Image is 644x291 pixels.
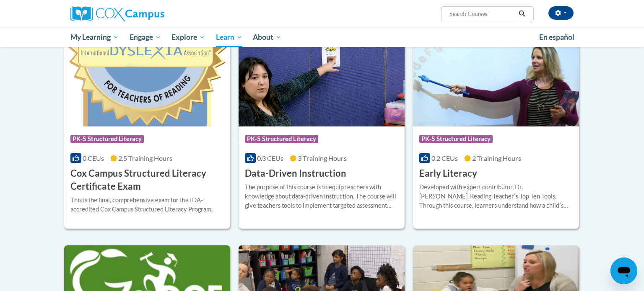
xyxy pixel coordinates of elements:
div: Developed with expert contributor, Dr. [PERSON_NAME], Reading Teacherʹs Top Ten Tools. Through th... [419,183,573,210]
a: My Learning [65,28,124,47]
div: The purpose of this course is to equip teachers with knowledge about data-driven instruction. The... [245,183,398,210]
div: This is the final, comprehensive exam for the IDA-accredited Cox Campus Structured Literacy Program. [70,196,224,214]
img: Course Logo [413,41,579,126]
span: En español [539,33,574,41]
span: PK-5 Structured Literacy [245,135,318,143]
span: 3 Training Hours [298,154,347,162]
span: About [253,32,281,42]
span: PK-5 Structured Literacy [70,135,144,143]
a: Course LogoPK-5 Structured Literacy0 CEUs2.5 Training Hours Cox Campus Structured Literacy Certif... [64,41,230,229]
span: 0 CEUs [83,154,104,162]
span: 0.3 CEUs [257,154,283,162]
span: 2.5 Training Hours [118,154,172,162]
img: Course Logo [64,41,230,126]
button: Search [516,9,528,19]
a: Course LogoPK-5 Structured Literacy0.2 CEUs2 Training Hours Early LiteracyDeveloped with expert c... [413,41,579,229]
iframe: Button to launch messaging window [610,258,637,284]
span: 0.2 CEUs [431,154,458,162]
a: Engage [124,28,166,47]
img: Course Logo [239,41,405,126]
a: About [248,28,287,47]
a: Learn [210,28,248,47]
h3: Early Literacy [419,167,477,180]
span: Engage [130,32,161,42]
span: My Learning [70,32,119,42]
span: Learn [216,32,242,42]
span: Explore [171,32,205,42]
div: Main menu [58,28,586,47]
a: Explore [166,28,210,47]
a: Cox Campus [70,6,230,21]
input: Search Courses [449,9,516,19]
a: En español [534,28,580,46]
h3: Cox Campus Structured Literacy Certificate Exam [70,167,224,193]
h3: Data-Driven Instruction [245,167,346,180]
span: PK-5 Structured Literacy [419,135,493,143]
button: Account Settings [548,6,574,20]
span: 2 Training Hours [472,154,521,162]
img: Cox Campus [70,6,164,21]
a: Course LogoPK-5 Structured Literacy0.3 CEUs3 Training Hours Data-Driven InstructionThe purpose of... [239,41,405,229]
